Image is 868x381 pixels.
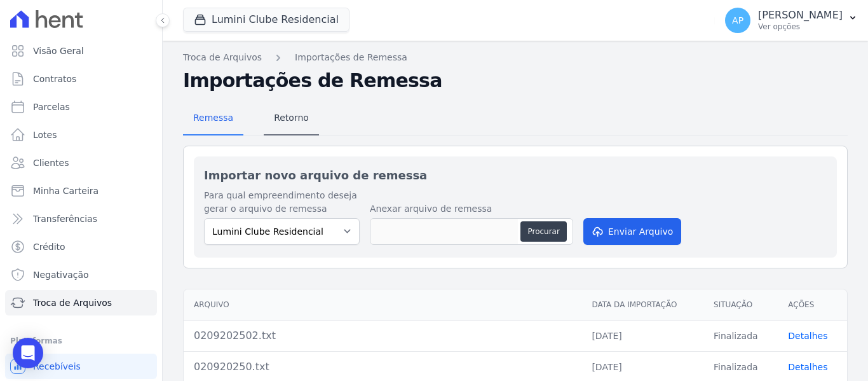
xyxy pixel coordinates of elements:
[33,156,69,169] span: Clientes
[5,66,157,92] a: Contratos
[184,289,581,321] th: Arquivo
[13,338,43,368] div: Open Intercom Messenger
[183,8,349,32] button: Lumini Clube Residencial
[758,9,843,22] p: [PERSON_NAME]
[788,362,827,372] a: Detalhes
[583,218,681,245] button: Enviar Arquivo
[581,320,703,351] td: [DATE]
[5,262,157,287] a: Negativação
[33,128,57,141] span: Lotes
[266,105,316,130] span: Retorno
[33,296,112,309] span: Troca de Arquivos
[33,240,65,253] span: Crédito
[5,150,157,176] a: Clientes
[33,212,97,225] span: Transferências
[194,359,571,375] div: 020920250.txt
[5,38,157,64] a: Visão Geral
[715,3,868,38] button: AP [PERSON_NAME] Ver opções
[33,184,98,197] span: Minha Carteira
[33,360,81,373] span: Recebíveis
[183,69,848,92] h2: Importações de Remessa
[183,102,243,135] a: Remessa
[703,289,778,321] th: Situação
[5,290,157,315] a: Troca de Arquivos
[5,122,157,148] a: Lotes
[33,268,89,281] span: Negativação
[33,73,76,85] span: Contratos
[183,51,848,64] nav: Breadcrumb
[5,234,157,260] a: Crédito
[186,105,241,130] span: Remessa
[758,22,843,32] p: Ver opções
[520,221,566,242] button: Procurar
[370,202,573,216] label: Anexar arquivo de remessa
[778,289,847,321] th: Ações
[5,354,157,379] a: Recebíveis
[295,51,407,64] a: Importações de Remessa
[5,206,157,232] a: Transferências
[788,331,827,341] a: Detalhes
[194,328,571,343] div: 0209202502.txt
[703,320,778,351] td: Finalizada
[10,333,152,349] div: Plataformas
[264,102,319,135] a: Retorno
[183,51,262,64] a: Troca de Arquivos
[33,45,84,57] span: Visão Geral
[204,167,827,184] h2: Importar novo arquivo de remessa
[732,16,743,25] span: AP
[5,178,157,204] a: Minha Carteira
[33,100,70,113] span: Parcelas
[5,94,157,120] a: Parcelas
[581,289,703,321] th: Data da Importação
[183,102,319,135] nav: Tab selector
[204,189,360,216] label: Para qual empreendimento deseja gerar o arquivo de remessa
